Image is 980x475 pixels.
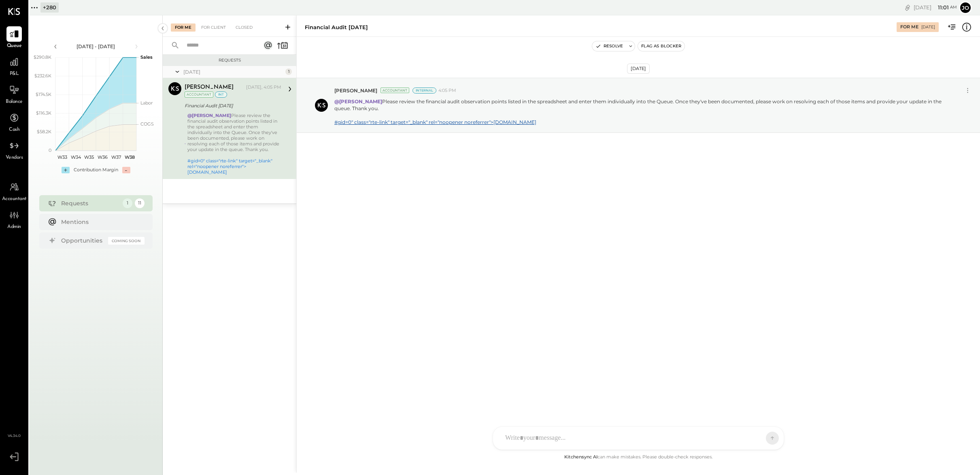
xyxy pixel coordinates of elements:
[140,121,154,127] text: COGS
[900,24,918,30] div: For Me
[959,1,972,14] button: Jo
[6,154,23,162] span: Vendors
[6,98,23,106] span: Balance
[334,98,382,104] strong: @[PERSON_NAME]
[108,237,145,245] div: Coming Soon
[98,154,108,160] text: W36
[167,58,292,63] div: Requests
[921,24,935,30] div: [DATE]
[7,224,21,231] span: Admin
[185,83,234,92] div: [PERSON_NAME]
[74,167,118,173] div: Contribution Margin
[2,196,27,203] span: Accountant
[438,87,456,94] span: 4:05 PM
[36,110,51,116] text: $116.3K
[70,154,81,160] text: W34
[36,92,51,97] text: $174.5K
[124,154,134,160] text: W38
[61,236,104,245] div: Opportunities
[412,87,436,94] div: Internal
[187,113,231,118] strong: @[PERSON_NAME]
[0,138,28,162] a: Vendors
[185,92,213,98] div: Accountant
[232,23,257,32] div: Closed
[10,70,19,78] span: P&L
[334,87,377,94] span: [PERSON_NAME]
[334,98,942,126] p: Please review the financial audit observation points listed in the spreadsheet and enter them ind...
[0,26,28,50] a: Queue
[57,154,67,160] text: W33
[246,84,281,91] div: [DATE], 4:05 PM
[592,41,626,51] button: Resolve
[111,154,121,160] text: W37
[123,198,132,208] div: 1
[381,87,409,93] div: Accountant
[61,218,140,226] div: Mentions
[140,54,153,60] text: Sales
[135,198,145,208] div: 11
[9,126,19,134] span: Cash
[171,23,196,32] div: For Me
[0,110,28,134] a: Cash
[122,167,130,173] div: -
[183,68,283,75] div: [DATE]
[197,23,230,32] div: For Client
[61,199,119,207] div: Requests
[37,129,51,134] text: $58.2K
[627,64,650,74] div: [DATE]
[305,23,368,31] div: Financial Audit [DATE]
[62,167,70,173] div: +
[638,41,685,51] button: Flag as Blocker
[62,43,130,50] div: [DATE] - [DATE]
[215,92,227,98] div: int
[34,73,51,79] text: $232.6K
[0,179,28,203] a: Accountant
[84,154,94,160] text: W35
[903,3,912,12] div: copy link
[185,102,279,110] div: Financial Audit [DATE]
[914,4,957,11] div: [DATE]
[0,82,28,106] a: Balance
[40,2,59,13] div: + 280
[334,119,536,125] a: #gid=0" class="rte-link" target="_blank" rel="noopener noreferrer">[DOMAIN_NAME]
[34,54,51,60] text: $290.8K
[49,147,51,153] text: 0
[7,43,22,50] span: Queue
[285,68,292,75] div: 1
[187,113,281,175] div: Please review the financial audit observation points listed in the spreadsheet and enter them ind...
[0,54,28,78] a: P&L
[140,100,153,106] text: Labor
[187,158,272,175] a: #gid=0" class="rte-link" target="_blank" rel="noopener noreferrer">[DOMAIN_NAME]
[0,207,28,231] a: Admin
